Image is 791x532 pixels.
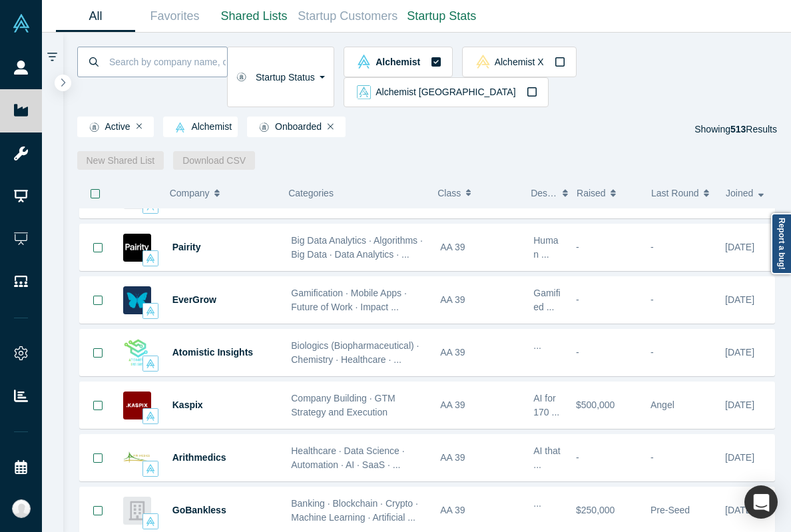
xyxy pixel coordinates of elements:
[56,1,135,32] a: All
[291,340,419,365] span: Biologics (Biopharmaceutical) · Chemistry · Healthcare · ...
[533,288,560,312] span: Gamified ...
[440,382,519,428] div: AA 39
[291,235,423,260] span: Big Data Analytics · Algorithms · Big Data · Data Analytics · ...
[437,179,461,207] span: Class
[328,122,334,131] button: Remove Filter
[440,435,519,481] div: AA 39
[651,179,699,207] span: Last Round
[533,393,559,417] span: AI for 170 ...
[169,122,232,133] span: Alchemist
[533,235,558,260] span: Human ...
[172,505,226,515] a: GoBankless
[83,122,131,133] span: Active
[726,179,768,207] button: Joined
[123,234,151,262] img: Pairity's Logo
[80,330,117,376] button: Bookmark
[576,399,615,410] span: $500,000
[172,242,201,252] span: Pairity
[123,339,151,367] img: Atomistic Insights's Logo
[123,286,151,314] img: EverGrow's Logo
[291,445,404,470] span: Healthcare · Data Science · Automation · AI · SaaS · ...
[146,306,155,316] img: alchemist Vault Logo
[236,72,246,83] img: Startup status
[77,151,164,170] button: New Shared List
[533,339,562,353] div: ...
[576,347,579,358] span: -
[357,85,371,99] img: alchemist_aj Vault Logo
[725,505,754,515] span: [DATE]
[495,57,544,67] span: Alchemist X
[651,179,712,207] button: Last Round
[531,179,557,207] span: Description
[80,224,117,270] button: Bookmark
[172,452,226,463] a: Arithmedics
[376,87,515,97] span: Alchemist [GEOGRAPHIC_DATA]
[123,497,151,525] img: GoBankless's Logo
[376,57,420,67] span: Alchemist
[214,1,294,32] a: Shared Lists
[80,277,117,323] button: Bookmark
[725,347,754,358] span: [DATE]
[725,294,754,305] span: [DATE]
[651,452,654,463] span: -
[440,224,519,270] div: AA 39
[146,411,155,421] img: alchemist Vault Logo
[440,330,519,376] div: AA 39
[694,124,777,134] span: Showing Results
[170,179,268,207] button: Company
[108,46,227,77] input: Search by company name, class, customer, one-liner or category
[725,452,754,463] span: [DATE]
[170,179,210,207] span: Company
[533,445,560,470] span: AI that ...
[651,242,654,252] span: -
[357,55,371,69] img: alchemist Vault Logo
[651,505,690,515] span: Pre-Seed
[80,435,117,481] button: Bookmark
[726,179,753,207] span: Joined
[288,188,334,198] span: Categories
[651,347,654,358] span: -
[175,123,185,133] img: alchemist Vault Logo
[771,213,791,274] a: Report a bug!
[123,392,151,419] img: Kaspix's Logo
[172,347,253,358] a: Atomistic Insights
[172,399,203,410] a: Kaspix
[259,122,269,133] img: Startup status
[136,122,142,131] button: Remove Filter
[12,499,31,518] img: Katinka Harsányi's Account
[725,399,754,410] span: [DATE]
[533,497,562,511] div: ...
[146,464,155,473] img: alchemist Vault Logo
[531,179,563,207] button: Description
[123,444,151,472] img: Arithmedics's Logo
[462,47,576,77] button: alchemistx Vault LogoAlchemist X
[291,393,395,417] span: Company Building · GTM Strategy and Execution
[253,122,322,133] span: Onboarded
[725,242,754,252] span: [DATE]
[402,1,481,32] a: Startup Stats
[227,47,334,107] button: Startup Status
[146,254,155,263] img: alchemist Vault Logo
[291,288,407,312] span: Gamification · Mobile Apps · Future of Work · Impact ...
[172,294,216,305] a: EverGrow
[576,452,579,463] span: -
[344,47,453,77] button: alchemist Vault LogoAlchemist
[577,179,606,207] span: Raised
[146,359,155,368] img: alchemist Vault Logo
[89,122,99,133] img: Startup status
[651,294,654,305] span: -
[576,242,579,252] span: -
[437,179,510,207] button: Class
[12,14,31,33] img: Alchemist Vault Logo
[146,517,155,526] img: alchemist Vault Logo
[576,294,579,305] span: -
[80,382,117,428] button: Bookmark
[344,77,549,108] button: alchemist_aj Vault LogoAlchemist [GEOGRAPHIC_DATA]
[730,124,746,134] strong: 513
[476,55,490,69] img: alchemistx Vault Logo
